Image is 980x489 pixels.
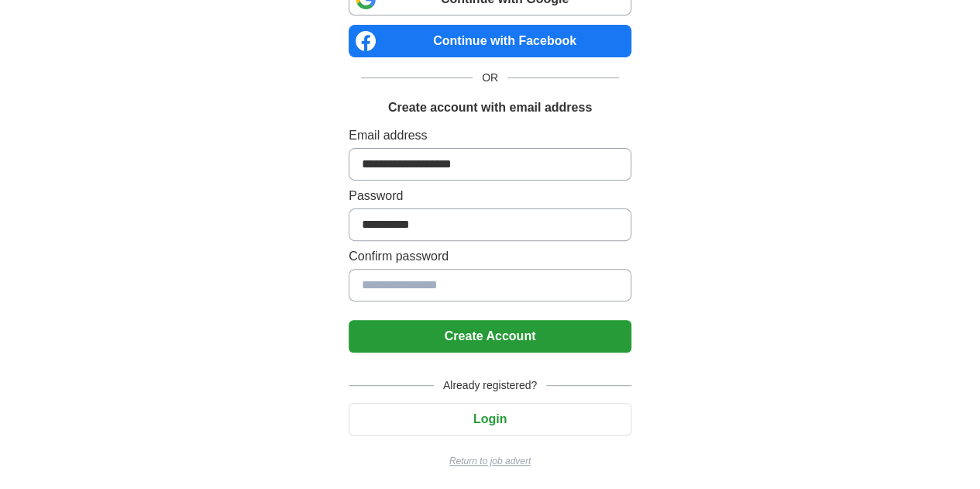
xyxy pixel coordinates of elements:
button: Create Account [349,320,631,353]
label: Confirm password [349,247,631,266]
a: Return to job advert [349,454,631,468]
span: Already registered? [434,377,546,394]
span: OR [473,70,507,86]
a: Login [349,412,631,425]
label: Email address [349,126,631,145]
label: Password [349,187,631,205]
h1: Create account with email address [388,98,592,117]
a: Continue with Facebook [349,25,631,57]
button: Login [349,403,631,436]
